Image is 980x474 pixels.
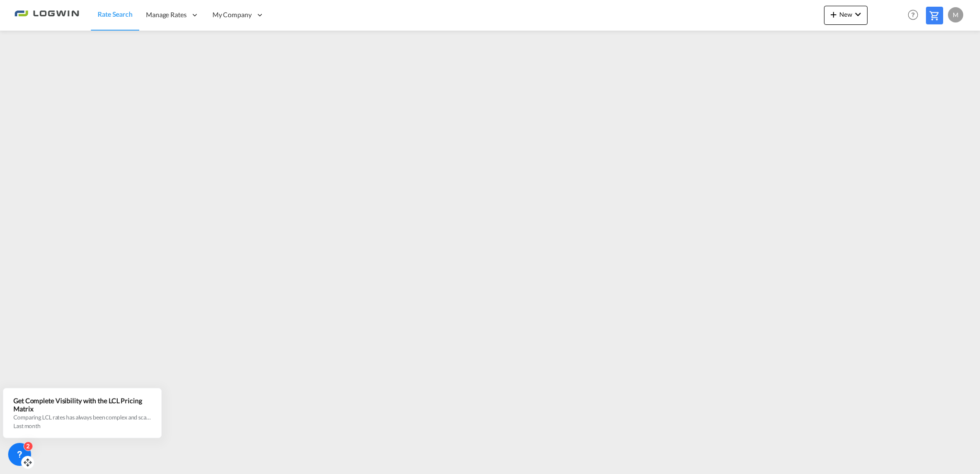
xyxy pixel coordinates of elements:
[948,7,963,22] div: M
[828,9,839,20] md-icon: icon-plus 400-fg
[98,10,133,18] span: Rate Search
[14,4,79,26] img: 2761ae10d95411efa20a1f5e0282d2d7.png
[905,7,921,23] span: Help
[905,7,926,24] div: Help
[828,11,864,18] span: New
[824,6,868,25] button: icon-plus 400-fgNewicon-chevron-down
[146,10,187,20] span: Manage Rates
[212,10,252,20] span: My Company
[852,9,864,20] md-icon: icon-chevron-down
